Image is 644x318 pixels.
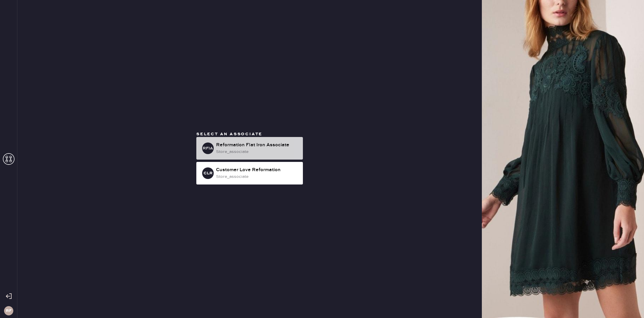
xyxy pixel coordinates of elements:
iframe: Front Chat [616,292,641,317]
h3: RF [6,309,12,313]
div: Customer Love Reformation [216,167,298,173]
span: Select an associate [196,131,262,137]
div: store_associate [216,173,298,180]
h3: CLR [204,171,213,175]
div: store_associate [216,149,298,155]
h3: RFIA [203,146,213,150]
div: Reformation Flat Iron Associate [216,142,298,149]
